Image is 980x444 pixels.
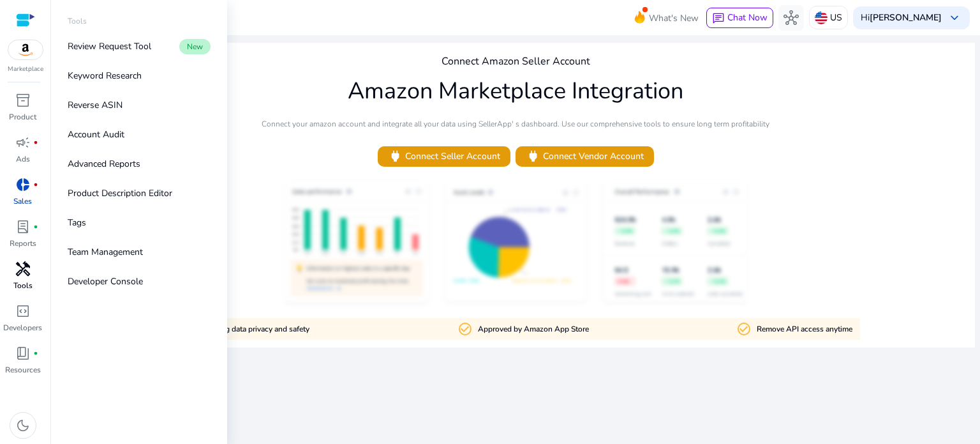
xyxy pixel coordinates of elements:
[68,187,172,200] p: Product Description Editor
[15,219,31,234] span: lab_profile
[68,40,151,53] p: Review Request Tool
[10,238,36,249] p: Reports
[68,15,87,27] p: Tools
[649,7,699,29] span: What's New
[15,177,31,192] span: donut_small
[526,149,644,164] span: Connect Vendor Account
[3,322,42,333] p: Developers
[378,146,510,167] button: powerConnect Seller Account
[348,77,683,105] h1: Amazon Marketplace Integration
[199,323,309,335] p: Ensuring data privacy and safety
[262,118,769,130] p: Connect your amazon account and integrate all your data using SellerApp' s dashboard. Use our com...
[457,321,473,337] mat-icon: check_circle_outline
[815,11,828,24] img: us.svg
[947,10,962,26] span: keyboard_arrow_down
[757,323,852,335] p: Remove API access anytime
[33,224,38,229] span: fiber_manual_record
[388,149,403,164] span: power
[68,216,86,229] p: Tags
[526,149,540,164] span: power
[68,98,122,112] p: Reverse ASIN
[9,111,36,123] p: Product
[8,65,43,74] p: Marketplace
[68,275,143,288] p: Developer Console
[830,6,842,29] p: US
[16,153,30,165] p: Ads
[706,8,773,28] button: chatChat Now
[33,182,38,187] span: fiber_manual_record
[179,39,211,54] span: New
[727,11,768,24] span: Chat Now
[68,157,140,171] p: Advanced Reports
[870,11,942,24] b: [PERSON_NAME]
[388,149,500,164] span: Connect Seller Account
[15,261,31,277] span: handyman
[861,13,942,22] p: Hi
[5,364,41,376] p: Resources
[33,351,38,356] span: fiber_manual_record
[516,146,654,167] button: powerConnect Vendor Account
[33,140,38,145] span: fiber_manual_record
[13,195,32,207] p: Sales
[68,128,124,141] p: Account Audit
[478,323,589,335] p: Approved by Amazon App Store
[442,56,590,68] h4: Connect Amazon Seller Account
[68,245,143,259] p: Team Management
[783,10,799,26] span: hub
[736,321,752,337] mat-icon: check_circle_outline
[68,69,142,82] p: Keyword Research
[15,135,31,150] span: campaign
[15,93,31,108] span: inventory_2
[15,303,31,319] span: code_blocks
[8,40,43,59] img: amazon.svg
[712,12,725,25] span: chat
[13,280,33,291] p: Tools
[15,418,31,433] span: dark_mode
[15,346,31,361] span: book_4
[778,5,804,31] button: hub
